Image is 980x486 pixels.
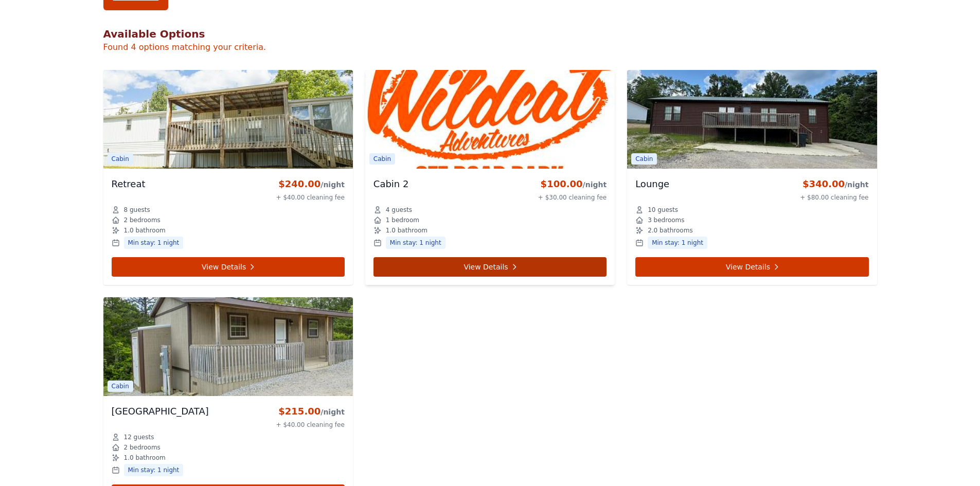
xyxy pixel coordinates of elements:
[386,216,419,224] span: 1 bedroom
[583,181,607,189] span: /night
[648,226,692,235] span: 2.0 bathrooms
[124,443,161,452] span: 2 bedrooms
[631,153,657,165] span: Cabin
[276,177,345,191] div: $240.00
[320,408,345,416] span: /night
[648,237,707,249] span: Min stay: 1 night
[124,454,166,462] span: 1.0 bathroom
[124,206,150,214] span: 8 guests
[276,404,345,419] div: $215.00
[124,237,184,249] span: Min stay: 1 night
[103,70,353,169] img: Retreat
[627,70,877,169] img: Lounge
[369,153,395,165] span: Cabin
[124,433,154,441] span: 12 guests
[635,257,868,277] a: View Details
[365,70,615,169] img: Cabin 2
[538,177,607,191] div: $100.00
[845,181,869,189] span: /night
[112,257,345,277] a: View Details
[276,193,345,202] div: + $40.00 cleaning fee
[635,177,669,191] h3: Lounge
[320,181,345,189] span: /night
[124,226,166,235] span: 1.0 bathroom
[103,27,877,41] h2: Available Options
[386,206,412,214] span: 4 guests
[800,177,868,191] div: $340.00
[103,41,877,53] p: Found 4 options matching your criteria.
[373,257,607,277] a: View Details
[800,193,868,202] div: + $80.00 cleaning fee
[386,226,427,235] span: 1.0 bathroom
[124,464,184,476] span: Min stay: 1 night
[112,404,209,419] h3: [GEOGRAPHIC_DATA]
[538,193,607,202] div: + $30.00 cleaning fee
[124,216,161,224] span: 2 bedrooms
[648,216,684,224] span: 3 bedrooms
[108,381,133,392] span: Cabin
[373,177,409,191] h3: Cabin 2
[103,297,353,396] img: Hillbilly Palace
[112,177,146,191] h3: Retreat
[386,237,446,249] span: Min stay: 1 night
[108,153,133,165] span: Cabin
[648,206,678,214] span: 10 guests
[276,421,345,429] div: + $40.00 cleaning fee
